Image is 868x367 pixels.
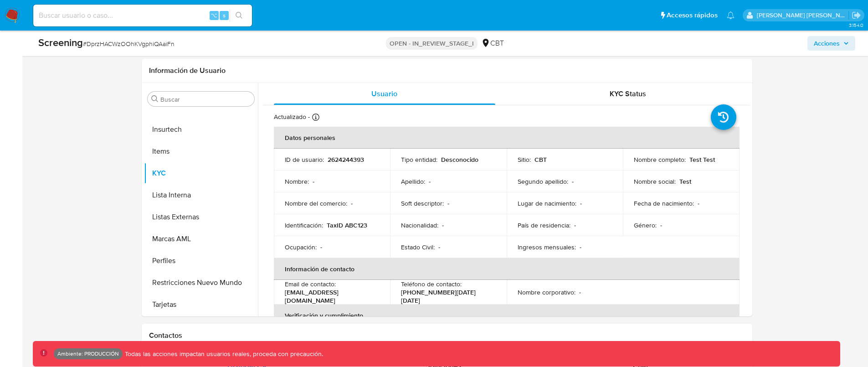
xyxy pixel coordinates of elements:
button: Insurtech [144,119,258,140]
p: Test Test [689,155,715,164]
p: Ambiente: PRODUCCIÓN [57,352,119,356]
p: Identificación : [285,221,323,229]
p: Nombre social : [634,177,676,186]
p: - [698,199,699,207]
button: Perfiles [144,250,258,272]
th: Información de contacto [274,258,740,280]
span: s [223,11,226,20]
p: Soft descriptor : [401,199,444,207]
p: Desconocido [441,155,478,164]
span: 3.154.0 [849,21,863,29]
p: omar.guzman@mercadolibre.com.co [757,11,849,20]
p: Apellido : [401,177,425,186]
span: Acciones [814,36,840,51]
p: Lugar de nacimiento : [518,199,576,207]
span: Accesos rápidos [667,10,718,20]
p: País de residencia : [518,221,570,229]
p: - [447,199,449,207]
button: KYC [144,162,258,184]
p: Tipo entidad : [401,155,437,164]
h1: Información de Usuario [149,66,226,75]
input: Buscar usuario o caso... [33,10,252,21]
button: Tarjetas [144,294,258,315]
p: - [580,243,581,251]
p: [PHONE_NUMBER][DATE][DATE] [401,288,492,305]
p: Teléfono de contacto : [401,280,462,288]
p: Nombre completo : [634,155,686,164]
span: KYC Status [610,88,646,99]
p: Nombre corporativo : [518,288,575,296]
p: - [438,243,440,251]
p: CBT [534,155,547,164]
button: Items [144,140,258,162]
span: Usuario [371,88,397,99]
button: Lista Interna [144,184,258,206]
input: Buscar [160,95,251,103]
p: - [580,199,582,207]
p: Estado Civil : [401,243,435,251]
p: Nacionalidad : [401,221,438,229]
b: Screening [38,35,83,50]
button: Restricciones Nuevo Mundo [144,272,258,294]
a: Notificaciones [727,11,734,19]
p: Fecha de nacimiento : [634,199,694,207]
h1: Contactos [149,331,745,340]
p: Nombre del comercio : [285,199,347,207]
p: OPEN - IN_REVIEW_STAGE_I [386,37,478,50]
button: search-icon [230,9,248,22]
p: - [574,221,576,229]
p: [EMAIL_ADDRESS][DOMAIN_NAME] [285,288,376,305]
p: Actualizado - [274,113,310,121]
span: # DprzHACWzOOhKVgphiQAaiFn [83,39,175,48]
p: - [572,177,574,186]
p: Segundo apellido : [518,177,568,186]
p: - [660,221,662,229]
p: ID de usuario : [285,155,324,164]
div: CBT [481,38,504,48]
p: Sitio : [518,155,531,164]
p: - [579,288,581,296]
p: - [351,199,353,207]
p: Ocupación : [285,243,317,251]
p: Email de contacto : [285,280,336,288]
p: TaxID ABC123 [327,221,367,229]
th: Datos personales [274,127,740,149]
button: Buscar [151,95,159,103]
p: - [320,243,322,251]
p: 2624244393 [328,155,364,164]
p: Test [679,177,691,186]
p: Nombre : [285,177,309,186]
span: ⌥ [211,11,217,20]
a: Salir [852,10,861,20]
p: Todas las acciones impactan usuarios reales, proceda con precaución. [123,350,323,358]
p: - [313,177,314,186]
p: - [429,177,431,186]
p: Género : [634,221,657,229]
th: Verificación y cumplimiento [274,305,740,326]
p: Ingresos mensuales : [518,243,576,251]
button: Acciones [807,36,855,51]
button: Listas Externas [144,206,258,228]
button: Marcas AML [144,228,258,250]
p: - [442,221,444,229]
